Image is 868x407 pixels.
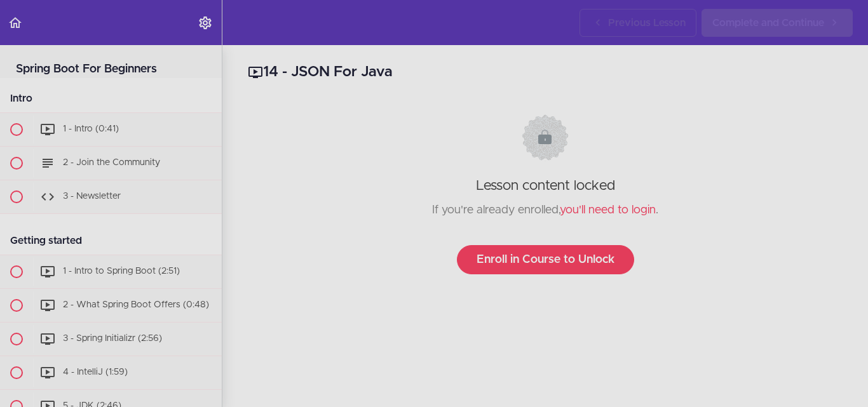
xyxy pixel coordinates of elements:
[8,15,23,30] svg: Back to course curriculum
[63,267,180,276] span: 1 - Intro to Spring Boot (2:51)
[63,300,209,309] span: 2 - What Spring Boot Offers (0:48)
[260,201,831,220] div: If you're already enrolled, .
[198,15,213,30] svg: Settings Menu
[63,158,160,167] span: 2 - Join the Community
[560,204,656,216] a: you'll need to login
[457,245,634,274] a: Enroll in Course to Unlock
[702,9,853,37] a: Complete and Continue
[260,114,831,274] div: Lesson content locked
[63,124,119,133] span: 1 - Intro (0:41)
[63,334,162,343] span: 3 - Spring Initializr (2:56)
[248,62,843,83] h2: 14 - JSON For Java
[580,9,696,37] a: Previous Lesson
[712,15,824,30] span: Complete and Continue
[63,368,128,377] span: 4 - IntelliJ (1:59)
[63,192,121,201] span: 3 - Newsletter
[608,15,686,30] span: Previous Lesson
